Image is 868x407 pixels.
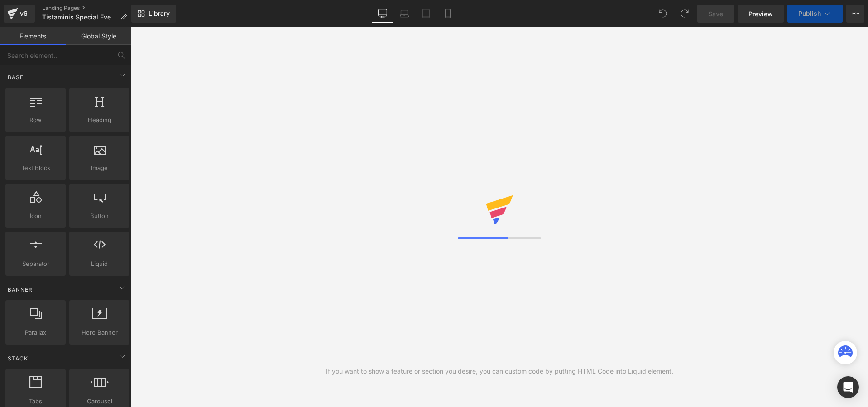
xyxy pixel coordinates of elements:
a: New Library [131,5,176,23]
div: Open Intercom Messenger [837,376,859,398]
span: Text Block [8,163,63,173]
span: Button [72,211,127,221]
a: v6 [4,5,35,23]
span: Tistaminis Special Events [42,14,117,21]
a: Landing Pages [42,5,134,12]
span: Save [708,9,723,19]
a: Mobile [437,5,459,23]
span: Hero Banner [72,328,127,337]
span: Icon [8,211,63,221]
button: Undo [654,5,672,23]
a: Global Style [66,27,131,45]
button: More [846,5,864,23]
div: If you want to show a feature or section you desire, you can custom code by putting HTML Code int... [326,366,673,376]
div: v6 [18,8,29,19]
span: Separator [8,259,63,269]
span: Publish [798,10,821,17]
span: Stack [7,354,29,363]
span: Tabs [8,397,63,406]
button: Redo [676,5,694,23]
span: Preview [748,9,773,19]
span: Heading [72,115,127,125]
span: Library [149,9,170,18]
span: Parallax [8,328,63,337]
a: Desktop [372,5,393,23]
span: Image [72,163,127,173]
span: Liquid [72,259,127,269]
span: Row [8,115,63,125]
button: Publish [787,5,843,23]
a: Tablet [415,5,437,23]
span: Carousel [72,397,127,406]
span: Base [7,73,24,81]
span: Banner [7,285,34,294]
a: Preview [738,5,784,23]
a: Laptop [393,5,415,23]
